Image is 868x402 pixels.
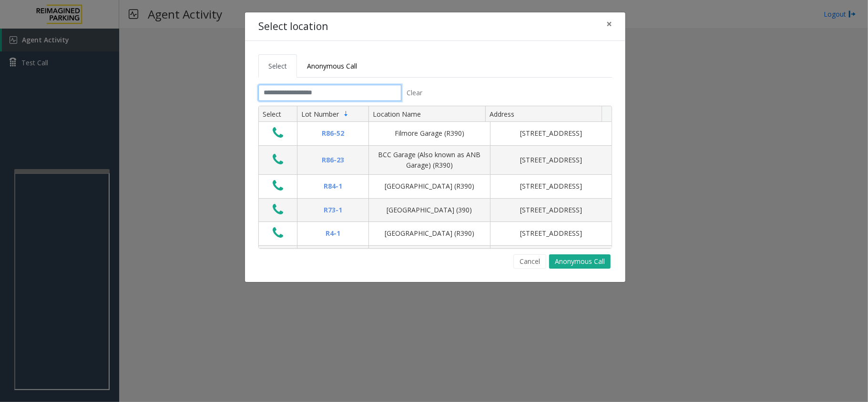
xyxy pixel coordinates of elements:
[513,254,546,269] button: Cancel
[600,12,619,36] button: Close
[496,155,606,165] div: [STREET_ADDRESS]
[496,181,606,191] div: [STREET_ADDRESS]
[375,181,484,191] div: [GEOGRAPHIC_DATA] (R390)
[496,128,606,139] div: [STREET_ADDRESS]
[606,17,612,30] span: ×
[490,110,514,119] span: Address
[549,254,611,269] button: Anonymous Call
[301,110,339,119] span: Lot Number
[303,155,363,165] div: R86-23
[259,106,612,248] div: Data table
[375,228,484,239] div: [GEOGRAPHIC_DATA] (R390)
[496,205,606,215] div: [STREET_ADDRESS]
[303,181,363,191] div: R84-1
[303,205,363,215] div: R73-1
[375,205,484,215] div: [GEOGRAPHIC_DATA] (390)
[496,228,606,239] div: [STREET_ADDRESS]
[303,128,363,139] div: R86-52
[258,19,328,34] h4: Select location
[303,228,363,239] div: R4-1
[258,54,612,78] ul: Tabs
[307,61,357,70] span: Anonymous Call
[373,110,421,119] span: Location Name
[268,61,287,70] span: Select
[375,128,484,139] div: Filmore Garage (R390)
[342,110,350,118] span: Sortable
[375,150,484,171] div: BCC Garage (Also known as ANB Garage) (R390)
[259,106,297,122] th: Select
[401,85,428,101] button: Clear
